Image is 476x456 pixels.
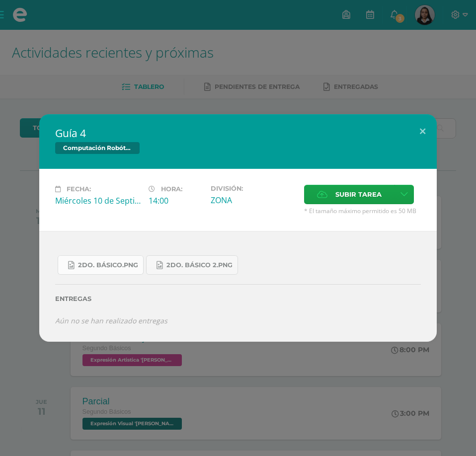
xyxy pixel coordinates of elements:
a: 2do. Básico.png [58,255,144,275]
span: Hora: [161,185,182,193]
span: Subir tarea [335,185,382,204]
div: ZONA [211,195,296,206]
div: 14:00 [149,195,203,206]
div: Miércoles 10 de Septiembre [55,195,141,206]
span: Computación Robótica [55,142,140,154]
span: 2do. Básico.png [78,261,138,269]
a: 2do. Básico 2.png [146,255,238,275]
span: Fecha: [67,185,91,193]
label: División: [211,185,296,192]
span: 2do. Básico 2.png [166,261,233,269]
label: Entregas [55,295,421,303]
i: Aún no se han realizado entregas [55,316,167,325]
h2: Guía 4 [55,126,421,140]
span: * El tamaño máximo permitido es 50 MB [304,207,421,215]
button: Close (Esc) [408,114,437,148]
